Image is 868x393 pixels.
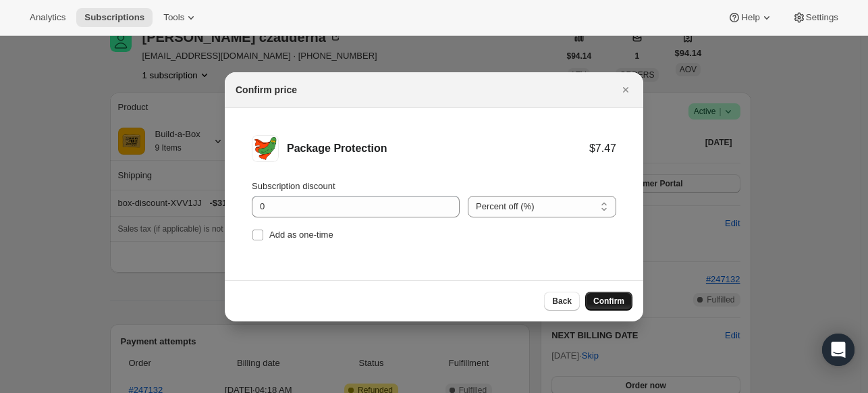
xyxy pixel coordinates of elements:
[822,334,855,366] div: Open Intercom Messenger
[616,80,635,99] button: Close
[585,292,632,311] button: Confirm
[806,12,838,23] span: Settings
[236,83,297,97] h2: Confirm price
[593,296,624,307] span: Confirm
[252,181,335,191] span: Subscription discount
[287,142,589,155] div: Package Protection
[741,12,759,23] span: Help
[589,142,616,155] div: $7.47
[269,230,333,240] span: Add as one-time
[784,8,846,27] button: Settings
[76,8,153,27] button: Subscriptions
[163,12,184,23] span: Tools
[30,12,65,23] span: Analytics
[552,296,572,307] span: Back
[155,8,206,27] button: Tools
[84,12,144,23] span: Subscriptions
[252,135,279,162] img: Package Protection
[22,8,74,27] button: Analytics
[544,292,580,311] button: Back
[720,8,781,27] button: Help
